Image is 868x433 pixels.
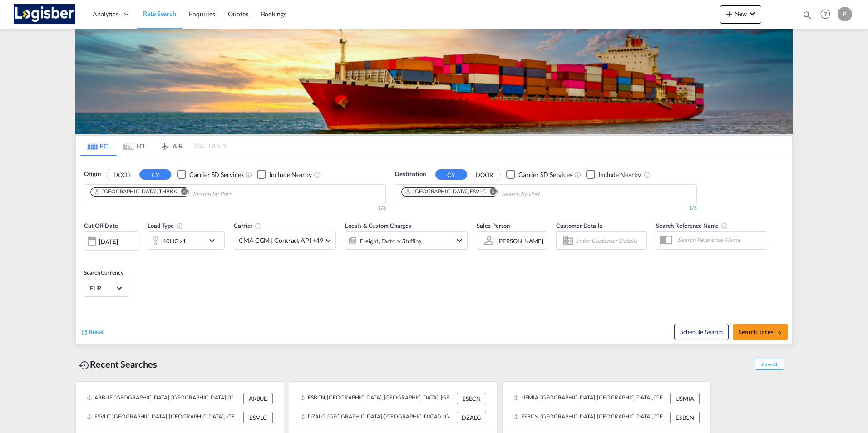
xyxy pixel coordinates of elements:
[84,170,100,179] span: Origin
[724,8,735,19] md-icon: icon-plus 400-fg
[84,222,118,229] span: Cut Off Date
[300,393,454,404] div: ESBCN, Barcelona, Spain, Southern Europe, Europe
[838,7,852,21] div: P
[76,156,792,344] div: OriginDOOR CY Checkbox No InkUnchecked: Search for CY (Container Yard) services for all selected ...
[189,170,243,179] div: Carrier SD Services
[345,231,468,250] div: Freight Factory Stuffingicon-chevron-down
[89,281,124,295] md-select: Select Currency: € EUREuro
[261,10,286,18] span: Bookings
[586,170,641,179] md-checkbox: Checkbox No Ink
[89,185,283,202] md-chips-wrap: Chips container. Use arrow keys to select chips.
[345,222,411,229] span: Locals & Custom Charges
[90,284,115,292] span: EUR
[176,222,183,230] md-icon: icon-information-outline
[454,235,465,246] md-icon: icon-chevron-down
[87,412,241,423] div: ESVLC, Valencia, Spain, Southern Europe, Europe
[228,10,248,18] span: Quotes
[598,170,641,179] div: Include Nearby
[576,234,644,247] input: Enter Customer Details
[269,170,312,179] div: Include Nearby
[747,8,758,19] md-icon: icon-chevron-down
[14,4,75,25] img: d7a75e507efd11eebffa5922d020a472.png
[457,393,486,404] div: ESBCN
[117,136,153,156] md-tab-item: LCL
[106,169,138,180] button: DOOR
[234,222,262,229] span: Carrier
[802,10,812,20] md-icon: icon-magnify
[755,359,784,370] span: Show All
[724,10,758,17] span: New
[733,324,788,340] button: Search Ratesicon-arrow-right
[193,187,279,202] input: Chips input.
[496,234,544,247] md-select: Sales Person: POL ALVAREZ
[818,6,838,23] div: Help
[673,233,767,246] input: Search Reference Name
[94,188,179,196] div: Press delete to remove this chip.
[502,187,588,202] input: Chips input.
[80,327,104,337] div: icon-refreshReset
[84,269,123,276] span: Search Currency
[84,250,91,262] md-datepicker: Select
[84,231,138,251] div: [DATE]
[89,328,104,335] span: Reset
[404,188,486,196] div: Valencia, ESVLC
[574,171,582,178] md-icon: Unchecked: Search for CY (Container Yard) services for all selected carriers.Checked : Search for...
[556,222,602,229] span: Customer Details
[457,412,486,423] div: DZALG
[644,171,651,178] md-icon: Unchecked: Ignores neighbouring ports when fetching rates.Checked : Includes neighbouring ports w...
[75,29,793,134] img: LCL+%26+FCL+BACKGROUND.png
[243,412,273,423] div: ESVLC
[139,169,171,180] button: CY
[435,169,467,180] button: CY
[80,328,89,336] md-icon: icon-refresh
[255,222,262,230] md-icon: The selected Trucker/Carrierwill be displayed in the rate results If the rates are from another f...
[257,170,312,179] md-checkbox: Checkbox No Ink
[163,235,186,247] div: 40HC x1
[674,324,729,340] button: Note: By default Schedule search will only considerorigin ports, destination ports and cut off da...
[670,412,700,423] div: ESBCN
[776,330,782,336] md-icon: icon-arrow-right
[513,412,668,423] div: ESBCN, Barcelona, Spain, Southern Europe, Europe
[497,237,543,245] div: [PERSON_NAME]
[360,235,422,247] div: Freight Factory Stuffing
[720,5,761,24] button: icon-plus 400-fgNewicon-chevron-down
[395,204,697,212] div: 1/3
[175,188,189,197] button: Remove
[506,170,572,179] md-checkbox: Checkbox No Ink
[243,393,273,404] div: ARBUE
[94,188,177,196] div: Bangkok, THBKK
[739,328,782,335] span: Search Rates
[245,171,252,178] md-icon: Unchecked: Search for CY (Container Yard) services for all selected carriers.Checked : Search for...
[84,204,386,212] div: 1/3
[484,188,498,197] button: Remove
[189,10,215,18] span: Enquiries
[75,354,161,374] div: Recent Searches
[721,222,728,230] md-icon: Your search will be saved by the below given name
[239,236,323,245] span: CMA CGM | Contract API +49
[143,10,176,17] span: Rate Search
[395,170,426,179] span: Destination
[153,136,189,156] md-tab-item: AIR
[300,412,454,423] div: DZALG, Alger (Algiers), Algeria, Northern Africa, Africa
[802,10,812,24] div: icon-magnify
[93,10,118,19] span: Analytics
[513,393,668,404] div: USMIA, Miami, FL, United States, North America, Americas
[177,170,243,179] md-checkbox: Checkbox No Ink
[148,231,225,250] div: 40HC x1icon-chevron-down
[518,170,572,179] div: Carrier SD Services
[400,185,592,202] md-chips-wrap: Chips container. Use arrow keys to select chips.
[818,6,833,22] span: Help
[404,188,488,196] div: Press delete to remove this chip.
[79,360,90,371] md-icon: icon-backup-restore
[656,222,728,229] span: Search Reference Name
[87,393,241,404] div: ARBUE, Buenos Aires, Argentina, South America, Americas
[670,393,700,404] div: USMIA
[159,141,170,148] md-icon: icon-airplane
[477,222,510,229] span: Sales Person
[80,136,117,156] md-tab-item: FCL
[314,171,321,178] md-icon: Unchecked: Ignores neighbouring ports when fetching rates.Checked : Includes neighbouring ports w...
[207,235,222,246] md-icon: icon-chevron-down
[99,237,118,246] div: [DATE]
[148,222,183,229] span: Load Type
